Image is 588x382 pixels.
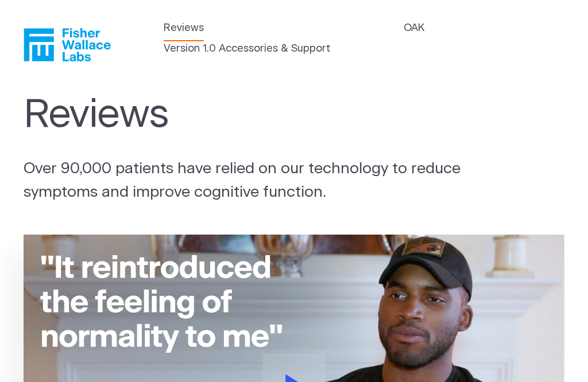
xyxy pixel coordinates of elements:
[24,157,473,204] p: Over 90,000 patients have relied on our technology to reduce symptoms and improve cognitive funct...
[24,92,446,138] h1: Reviews
[24,28,111,61] a: Fisher Wallace
[404,21,424,36] a: OAK
[164,21,204,36] a: Reviews
[164,41,331,57] a: Version 1.0 Accessories & Support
